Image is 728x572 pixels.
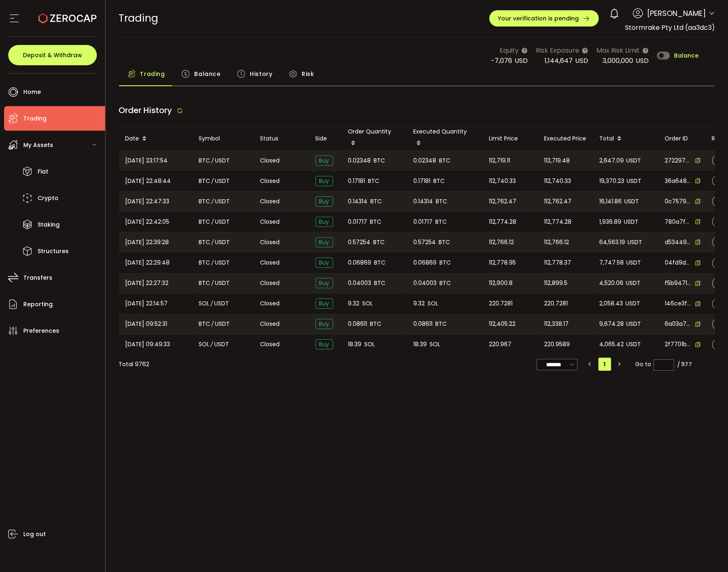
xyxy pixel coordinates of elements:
[414,340,427,349] span: 18.39
[439,156,450,165] span: BTC
[260,279,280,287] span: Closed
[544,340,570,349] span: 220.9589
[414,176,431,186] span: 0.17181
[600,340,624,349] span: 4,065.42
[316,156,333,166] span: Buy
[38,245,69,257] span: Structures
[260,340,280,349] span: Closed
[370,319,381,329] span: BTC
[544,176,571,186] span: 112,740.33
[215,340,229,349] span: USDT
[625,197,639,206] span: USDT
[489,10,599,27] button: Your verification is pending
[636,56,649,65] span: USD
[627,319,641,329] span: USDT
[125,238,169,247] span: [DATE] 22:39:28
[625,23,715,32] span: Stormrake Pty Ltd (aa3dc3)
[593,132,659,146] div: Total
[489,217,517,227] span: 112,774.28
[348,258,372,267] span: 0.06869
[414,238,436,247] span: 0.57254
[316,237,333,247] span: Buy
[348,238,371,247] span: 0.57254
[125,319,168,329] span: [DATE] 09:52:31
[665,238,691,247] span: d534495a-be03-43bc-ba85-93d1519a48df
[23,325,59,337] span: Preferences
[544,56,573,65] span: 1,144,647
[665,156,691,165] span: 272297ac-5068-4a9c-b973-bbd1ebfa6835
[215,278,230,288] span: USDT
[544,319,569,329] span: 112,338.17
[215,156,230,165] span: USDT
[374,258,385,267] span: BTC
[627,340,641,349] span: USDT
[428,299,438,308] span: SOL
[316,319,333,329] span: Buy
[544,278,568,288] span: 112,899.5
[215,299,229,308] span: USDT
[125,278,169,288] span: [DATE] 22:27:32
[348,197,368,206] span: 0.14314
[635,358,674,370] span: Go to
[489,258,516,267] span: 112,778.95
[626,278,641,288] span: USDT
[260,197,280,206] span: Closed
[374,278,385,288] span: BTC
[199,176,211,186] span: BTC
[414,299,425,308] span: 9.32
[674,53,699,58] span: Balance
[212,217,214,227] em: /
[309,134,342,143] div: Side
[665,197,691,206] span: 0c757992-31e8-4efd-9977-06db795b6f2a
[348,278,372,288] span: 0.04003
[598,358,611,371] li: 1
[38,219,60,231] span: Staking
[489,197,517,206] span: 112,762.47
[627,176,642,186] span: USDT
[600,299,623,308] span: 2,058.43
[544,258,571,267] span: 112,778.37
[316,176,333,186] span: Buy
[433,176,445,186] span: BTC
[370,197,382,206] span: BTC
[544,156,570,165] span: 112,719.48
[316,339,333,349] span: Buy
[414,278,437,288] span: 0.04003
[489,299,513,308] span: 220.7281
[600,197,622,206] span: 16,141.86
[665,177,691,185] span: 36a6487b-b617-465b-92d2-3ec4c94aded9
[439,238,450,247] span: BTC
[199,319,211,329] span: BTC
[260,238,280,247] span: Closed
[687,533,728,572] iframe: Chat Widget
[665,320,691,328] span: 6a03a79e-2851-4248-bac1-22f5f3c12948
[665,218,691,226] span: 780a7f04-ef3d-4fc2-9b30-dfa17a2f46fc
[600,176,625,186] span: 19,370.23
[498,16,579,21] span: Your verification is pending
[364,340,375,349] span: SOL
[199,156,211,165] span: BTC
[414,197,433,206] span: 0.14314
[430,340,440,349] span: SOL
[439,258,451,267] span: BTC
[414,258,437,267] span: 0.06869
[627,258,641,267] span: USDT
[659,134,706,143] div: Order ID
[215,238,230,247] span: USDT
[435,319,447,329] span: BTC
[260,320,280,328] span: Closed
[211,299,213,308] em: /
[125,299,168,308] span: [DATE] 22:14:57
[199,278,211,288] span: BTC
[603,56,633,65] span: 3,000,000
[23,52,82,58] span: Deposit & Withdraw
[254,134,309,143] div: Status
[600,258,624,267] span: 7,747.58
[316,278,333,288] span: Buy
[407,127,483,150] div: Executed Quantity
[211,340,213,349] em: /
[600,156,624,165] span: 2,647.09
[665,258,691,267] span: 04fd9d94-15b3-4c86-a6cd-3147c33c9d04
[119,11,159,25] span: Trading
[435,217,447,227] span: BTC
